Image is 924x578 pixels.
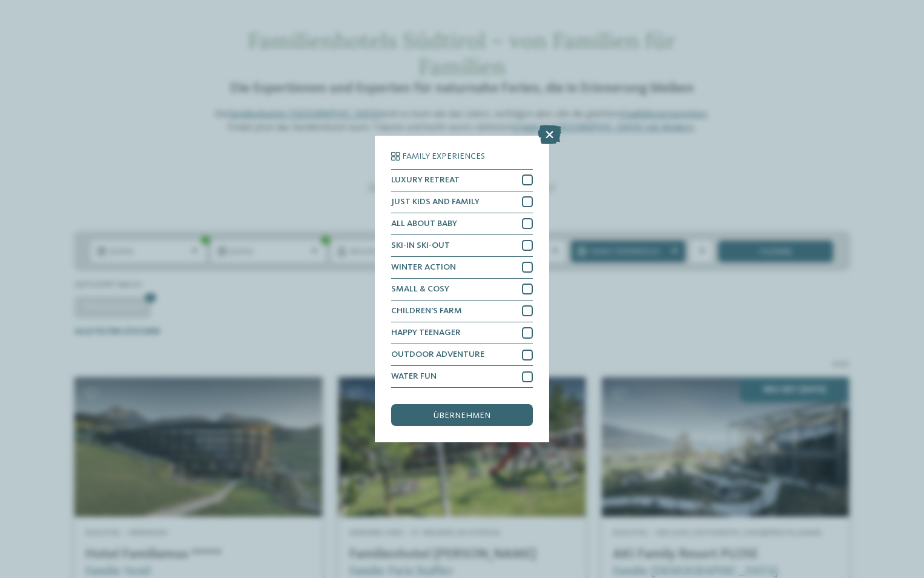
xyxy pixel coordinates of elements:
span: OUTDOOR ADVENTURE [391,350,484,359]
span: ALL ABOUT BABY [391,219,457,228]
span: SKI-IN SKI-OUT [391,241,450,250]
span: HAPPY TEENAGER [391,328,461,337]
span: WATER FUN [391,372,437,380]
span: Family Experiences [402,152,485,161]
span: WINTER ACTION [391,263,456,271]
span: SMALL & COSY [391,285,449,293]
span: JUST KIDS AND FAMILY [391,198,480,206]
span: CHILDREN’S FARM [391,307,462,315]
span: übernehmen [434,411,490,420]
span: LUXURY RETREAT [391,176,460,184]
